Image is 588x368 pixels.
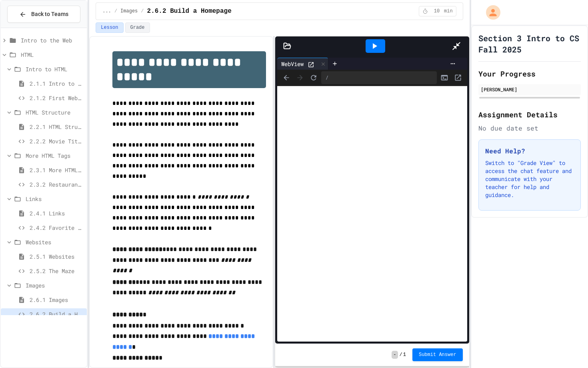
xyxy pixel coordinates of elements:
[419,352,456,358] span: Submit Answer
[277,60,308,68] div: WebView
[125,22,150,33] button: Grade
[147,6,232,16] span: 2.6.2 Build a Homepage
[321,71,436,84] div: /
[30,296,84,304] span: 2.6.1 Images
[30,267,84,275] span: 2.5.2 The Maze
[478,109,581,120] h2: Assignment Details
[30,137,84,145] span: 2.2.2 Movie Title
[141,8,144,14] span: /
[31,10,68,18] span: Back to Teams
[30,94,84,102] span: 2.1.2 First Webpage
[478,123,581,133] div: No due date set
[30,209,84,217] span: 2.4.1 Links
[30,310,84,318] span: 2.6.2 Build a Homepage
[30,180,84,189] span: 2.3.2 Restaurant Menu
[478,3,502,22] div: My Account
[478,32,581,55] h1: Section 3 Intro to CS Fall 2025
[26,151,84,160] span: More HTML Tags
[294,72,306,84] span: Forward
[30,223,84,232] span: 2.4.2 Favorite Links
[392,351,398,359] span: -
[30,252,84,261] span: 2.5.1 Websites
[430,8,443,14] span: 10
[30,123,84,131] span: 2.2.1 HTML Structure
[26,195,84,203] span: Links
[452,72,464,84] button: Open in new tab
[7,6,80,23] button: Back to Teams
[403,352,406,358] span: 1
[277,86,467,342] iframe: Web Preview
[485,159,574,199] p: Switch to "Grade View" to access the chat feature and communicate with your teacher for help and ...
[438,72,450,84] button: Console
[277,58,328,70] div: WebView
[280,72,292,84] span: Back
[26,238,84,246] span: Websites
[96,22,123,33] button: Lesson
[478,68,581,79] h2: Your Progress
[21,50,84,59] span: HTML
[114,8,117,14] span: /
[26,281,84,290] span: Images
[30,79,84,88] span: 2.1.1 Intro to HTML
[26,65,84,73] span: Intro to HTML
[21,36,84,44] span: Intro to the Web
[26,108,84,117] span: HTML Structure
[485,146,574,156] h3: Need Help?
[308,72,320,84] button: Refresh
[102,8,111,14] span: ...
[444,8,453,14] span: min
[30,166,84,174] span: 2.3.1 More HTML Tags
[400,352,402,358] span: /
[412,348,463,361] button: Submit Answer
[481,86,578,93] div: [PERSON_NAME]
[120,8,138,14] span: Images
